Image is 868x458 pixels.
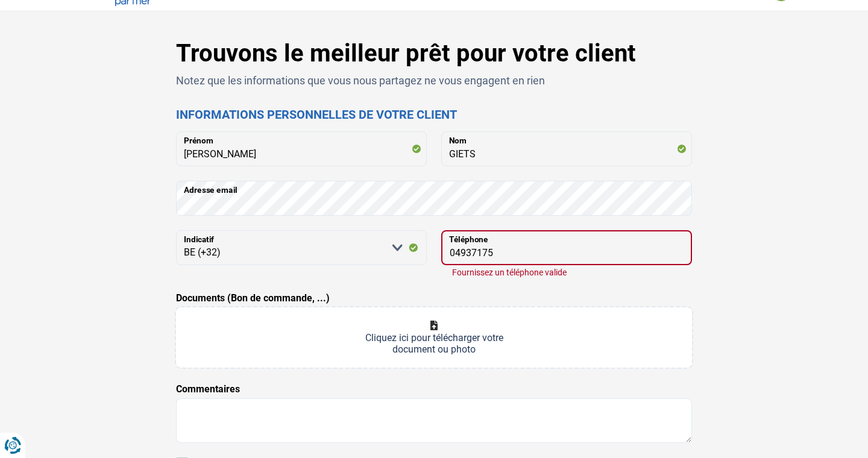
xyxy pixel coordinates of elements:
h2: Informations personnelles de votre client [176,107,692,122]
input: 401020304 [441,230,692,265]
p: Notez que les informations que vous nous partagez ne vous engagent en rien [176,73,692,88]
h1: Trouvons le meilleur prêt pour votre client [176,39,692,68]
select: Indicatif [176,230,427,265]
label: Commentaires [176,382,240,397]
label: Documents (Bon de commande, ...) [176,291,330,306]
div: Fournissez un téléphone valide [441,268,692,277]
